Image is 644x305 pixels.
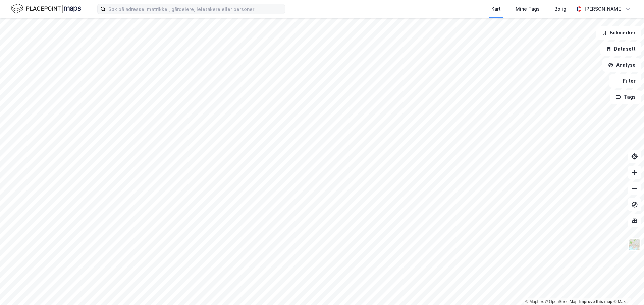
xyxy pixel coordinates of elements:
iframe: Chat Widget [610,273,644,305]
a: Improve this map [579,299,612,304]
div: Kontrollprogram for chat [610,273,644,305]
div: Mine Tags [516,5,540,13]
button: Datasett [600,42,641,56]
input: Søk på adresse, matrikkel, gårdeiere, leietakere eller personer [106,4,285,14]
div: [PERSON_NAME] [584,5,623,13]
a: Mapbox [525,299,544,304]
button: Tags [610,90,641,104]
div: Kart [491,5,501,13]
img: logo.f888ab2527a4732fd821a326f86c7f29.svg [11,3,81,15]
button: Analyse [602,58,641,72]
button: Bokmerker [596,26,641,40]
button: Filter [609,74,641,88]
img: Z [628,238,641,251]
div: Bolig [554,5,566,13]
a: OpenStreetMap [545,299,578,304]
